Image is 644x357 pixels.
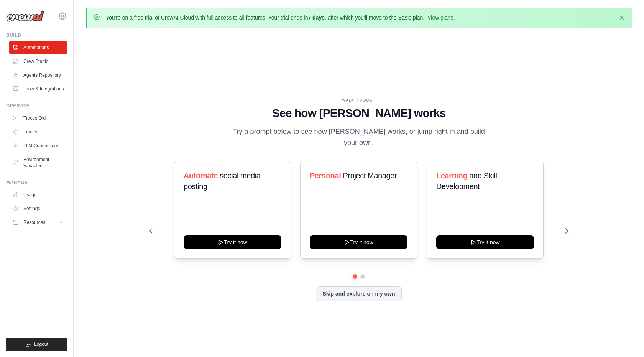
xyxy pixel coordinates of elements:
div: Operate [6,103,67,109]
button: Try it now [436,235,534,249]
span: Project Manager [343,171,397,180]
a: LLM Connections [9,140,67,152]
p: You're on a free trial of CrewAI Cloud with full access to all features. Your trial ends in , aft... [106,14,455,21]
span: Automate [184,171,218,180]
button: Skip and explore on my own [316,286,401,301]
h1: See how [PERSON_NAME] works [149,106,568,120]
a: Automations [9,41,67,54]
a: Environment Variables [9,153,67,172]
a: Usage [9,189,67,201]
a: Traces Old [9,112,67,124]
p: Try a prompt below to see how [PERSON_NAME] works, or jump right in and build your own. [230,126,488,149]
button: Try it now [310,235,407,249]
a: Agents Repository [9,69,67,81]
img: Logo [6,10,44,22]
button: Try it now [184,235,281,249]
div: Build [6,32,67,38]
span: Learning [436,171,467,180]
a: Settings [9,202,67,215]
button: Resources [9,216,67,229]
a: Traces [9,126,67,138]
span: and Skill Development [436,171,497,191]
div: WALKTHROUGH [149,97,568,103]
a: Tools & Integrations [9,83,67,95]
span: Resources [23,219,45,225]
button: Logout [6,338,67,351]
a: View plans [427,15,453,21]
strong: 7 days [308,15,325,21]
a: Crew Studio [9,55,67,67]
span: Logout [34,341,48,347]
span: social media posting [184,171,261,191]
span: Personal [310,171,341,180]
div: Manage [6,179,67,186]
